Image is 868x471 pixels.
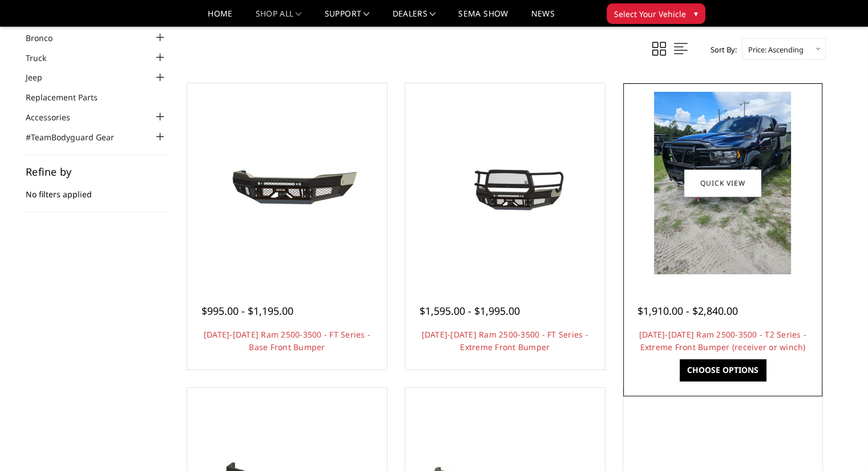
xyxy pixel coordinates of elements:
a: Support [325,10,370,26]
span: $1,910.00 - $2,840.00 [637,304,738,318]
a: 2019-2025 Ram 2500-3500 - FT Series - Extreme Front Bumper 2019-2025 Ram 2500-3500 - FT Series - ... [408,86,602,280]
a: Replacement Parts [26,91,112,103]
span: Select Your Vehicle [614,8,686,20]
button: Select Your Vehicle [607,3,705,24]
a: Home [208,10,232,26]
a: shop all [256,10,302,26]
a: Choose Options [680,359,766,381]
a: [DATE]-[DATE] Ram 2500-3500 - T2 Series - Extreme Front Bumper (receiver or winch) [639,329,806,352]
span: $995.00 - $1,195.00 [201,304,293,318]
img: 2019-2025 Ram 2500-3500 - T2 Series - Extreme Front Bumper (receiver or winch) [654,92,791,274]
h5: Refine by [26,167,167,177]
a: News [531,10,554,26]
a: Quick view [684,169,761,196]
iframe: Chat Widget [811,416,868,471]
a: [DATE]-[DATE] Ram 2500-3500 - FT Series - Base Front Bumper [204,329,370,352]
span: $1,595.00 - $1,995.00 [419,304,520,318]
span: ▾ [694,7,698,19]
a: Jeep [26,71,56,83]
a: Bronco [26,32,67,44]
a: 2019-2025 Ram 2500-3500 - T2 Series - Extreme Front Bumper (receiver or winch) 2019-2025 Ram 2500... [626,86,820,280]
a: [DATE]-[DATE] Ram 2500-3500 - FT Series - Extreme Front Bumper [422,329,588,352]
a: 2019-2025 Ram 2500-3500 - FT Series - Base Front Bumper [190,86,384,280]
label: Sort By: [704,41,737,58]
img: 2019-2025 Ram 2500-3500 - FT Series - Base Front Bumper [196,140,378,226]
a: Accessories [26,111,84,123]
a: Dealers [393,10,436,26]
div: No filters applied [26,167,167,212]
a: SEMA Show [458,10,508,26]
a: #TeamBodyguard Gear [26,131,128,143]
a: Truck [26,52,60,64]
